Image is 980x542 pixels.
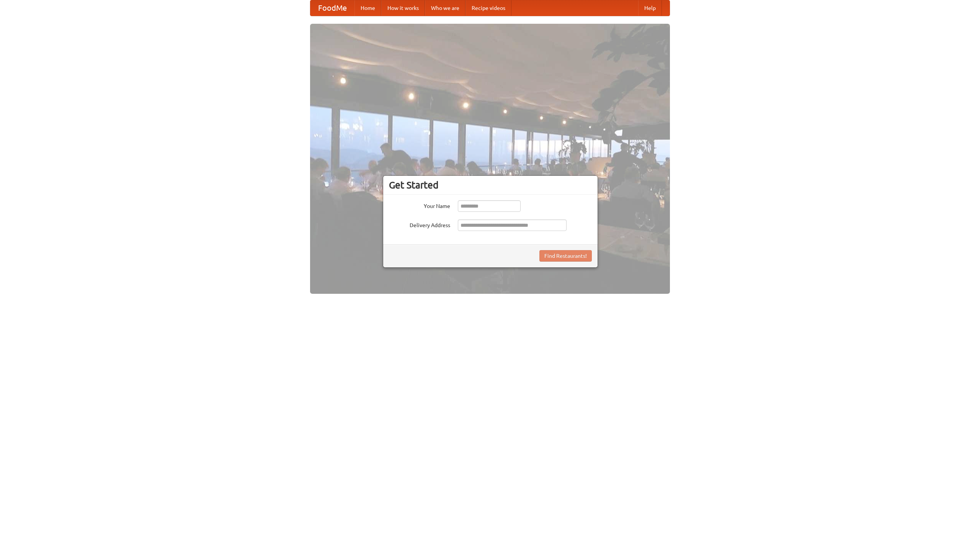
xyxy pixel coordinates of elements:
a: Recipe videos [465,0,511,16]
a: FoodMe [310,0,354,16]
button: Find Restaurants! [539,250,592,262]
label: Your Name [389,200,450,210]
label: Delivery Address [389,219,450,229]
h3: Get Started [389,179,592,191]
a: Who we are [425,0,465,16]
a: Home [354,0,381,16]
a: Help [638,0,662,16]
a: How it works [381,0,425,16]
